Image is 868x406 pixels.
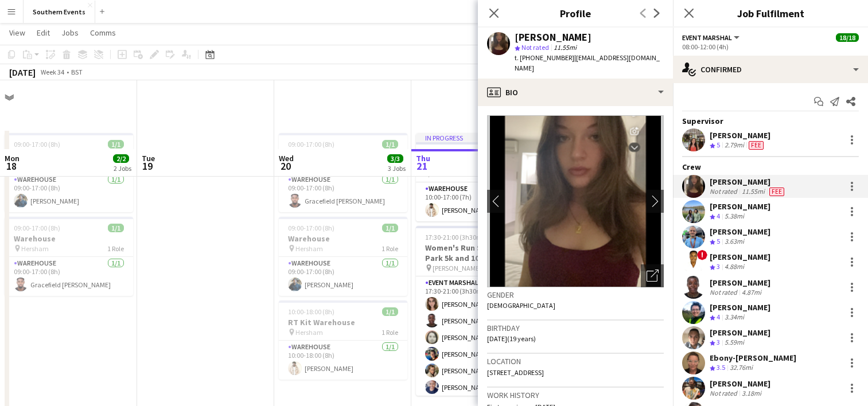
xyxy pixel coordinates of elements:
[710,227,770,237] div: [PERSON_NAME]
[710,327,770,338] div: [PERSON_NAME]
[487,323,664,333] h3: Birthday
[710,353,796,363] div: Ebony-[PERSON_NAME]
[478,6,673,21] h3: Profile
[382,140,398,149] span: 1/1
[433,264,519,272] span: [PERSON_NAME][GEOGRAPHIC_DATA], [STREET_ADDRESS]
[288,140,334,149] span: 09:00-17:00 (8h)
[739,389,764,397] div: 3.18mi
[515,32,591,42] div: [PERSON_NAME]
[769,188,784,196] span: Fee
[710,252,770,262] div: [PERSON_NAME]
[5,25,30,40] a: View
[515,53,660,72] span: | [EMAIL_ADDRESS][DOMAIN_NAME]
[739,187,767,196] div: 11.55mi
[697,250,707,260] span: !
[3,159,20,173] span: 18
[279,233,407,244] h3: Warehouse
[717,262,720,271] span: 3
[382,307,398,316] span: 1/1
[5,233,133,244] h3: Warehouse
[114,164,131,173] div: 2 Jobs
[717,212,720,220] span: 4
[722,140,746,150] div: 2.79mi
[641,264,664,287] div: Open photos pop-in
[107,244,124,253] span: 1 Role
[710,201,770,212] div: [PERSON_NAME]
[288,224,334,232] span: 09:00-17:00 (8h)
[710,302,770,313] div: [PERSON_NAME]
[673,6,868,21] h3: Job Fulfilment
[32,25,55,40] a: Edit
[722,262,746,272] div: 4.88mi
[710,187,739,196] div: Not rated
[717,237,720,245] span: 5
[277,159,294,173] span: 20
[673,116,868,126] div: Supervisor
[388,164,406,173] div: 3 Jobs
[727,363,755,373] div: 32.76mi
[487,290,664,300] h3: Gender
[487,390,664,400] h3: Work history
[739,288,764,296] div: 4.87mi
[722,338,746,348] div: 5.59mi
[142,153,155,163] span: Tue
[14,224,60,232] span: 09:00-17:00 (8h)
[24,1,95,23] button: Southern Events
[717,313,720,321] span: 4
[521,43,549,52] span: Not rated
[722,313,746,322] div: 3.34mi
[279,217,407,296] app-job-card: 09:00-17:00 (8h)1/1Warehouse Hersham1 RoleWarehouse1/109:00-17:00 (8h)[PERSON_NAME]
[38,68,67,76] span: Week 34
[21,244,49,253] span: Hersham
[295,328,323,337] span: Hersham
[279,173,407,212] app-card-role: Warehouse1/109:00-17:00 (8h)Gracefield [PERSON_NAME]
[682,33,741,42] button: Event Marshal
[416,153,430,163] span: Thu
[710,288,739,296] div: Not rated
[57,25,83,40] a: Jobs
[113,154,129,163] span: 2/2
[416,226,544,396] div: 17:30-21:00 (3h30m)25/26Women's Run Series Olympic Park 5k and 10k [PERSON_NAME][GEOGRAPHIC_DATA]...
[710,389,739,397] div: Not rated
[279,133,407,212] div: 09:00-17:00 (8h)1/1Warehouse Hersham1 RoleWarehouse1/109:00-17:00 (8h)Gracefield [PERSON_NAME]
[5,257,133,296] app-card-role: Warehouse1/109:00-17:00 (8h)Gracefield [PERSON_NAME]
[682,33,732,42] span: Event Marshal
[487,368,544,377] span: [STREET_ADDRESS]
[487,115,664,287] img: Crew avatar or photo
[710,278,770,288] div: [PERSON_NAME]
[515,53,574,62] span: t. [PHONE_NUMBER]
[382,224,398,232] span: 1/1
[416,182,544,221] app-card-role: Warehouse1/110:00-17:00 (7h)[PERSON_NAME]
[710,130,770,140] div: [PERSON_NAME]
[9,28,25,38] span: View
[5,217,133,296] div: 09:00-17:00 (8h)1/1Warehouse Hersham1 RoleWarehouse1/109:00-17:00 (8h)Gracefield [PERSON_NAME]
[487,334,536,343] span: [DATE] (19 years)
[487,301,555,310] span: [DEMOGRAPHIC_DATA]
[71,68,83,76] div: BST
[5,153,20,163] span: Mon
[416,133,544,142] div: In progress
[722,212,746,221] div: 5.38mi
[710,378,770,389] div: [PERSON_NAME]
[108,140,124,149] span: 1/1
[85,25,120,40] a: Comms
[279,153,294,163] span: Wed
[487,356,664,366] h3: Location
[382,244,398,253] span: 1 Role
[749,141,764,150] span: Fee
[387,154,403,163] span: 3/3
[279,317,407,327] h3: RT Kit Warehouse
[416,133,544,221] app-job-card: In progress10:00-17:00 (7h)1/1RT Kit Warehouse Hersham1 RoleWarehouse1/110:00-17:00 (7h)[PERSON_N...
[673,56,868,83] div: Confirmed
[279,257,407,296] app-card-role: Warehouse1/109:00-17:00 (8h)[PERSON_NAME]
[5,133,133,212] app-job-card: 09:00-17:00 (8h)1/1Warehouse Hersham1 RoleWarehouse1/109:00-17:00 (8h)[PERSON_NAME]
[836,33,859,42] span: 18/18
[717,338,720,346] span: 3
[710,177,787,187] div: [PERSON_NAME]
[279,300,407,380] app-job-card: 10:00-18:00 (8h)1/1RT Kit Warehouse Hersham1 RoleWarehouse1/110:00-18:00 (8h)[PERSON_NAME]
[108,224,124,232] span: 1/1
